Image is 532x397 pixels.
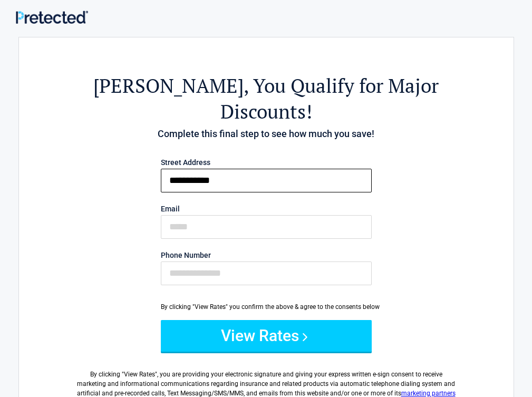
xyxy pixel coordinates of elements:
label: Phone Number [161,251,372,259]
label: Email [161,205,372,212]
span: View Rates [124,371,155,378]
h4: Complete this final step to see how much you save! [77,127,456,141]
label: Street Address [161,159,372,166]
img: Main Logo [16,11,88,24]
h2: , You Qualify for Major Discounts! [77,73,456,124]
span: [PERSON_NAME] [93,73,244,99]
div: By clicking "View Rates" you confirm the above & agree to the consents below [161,302,372,312]
button: View Rates [161,320,372,352]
